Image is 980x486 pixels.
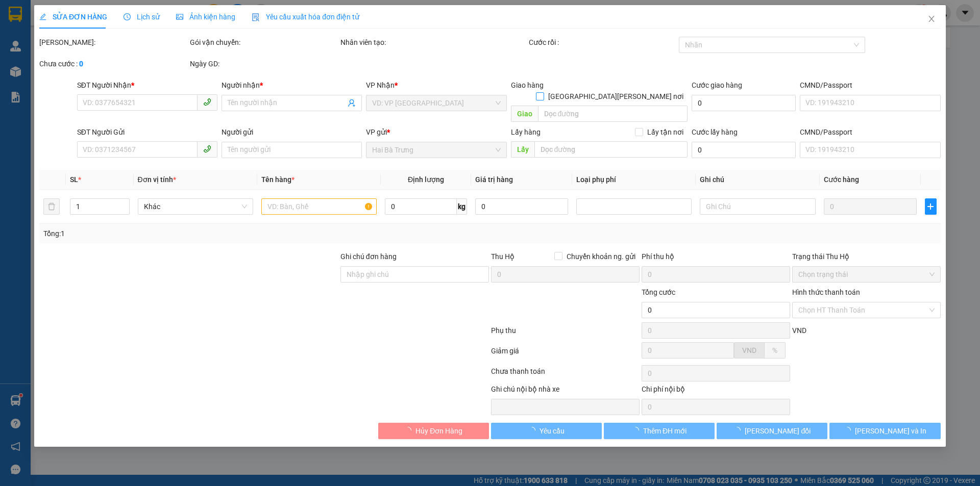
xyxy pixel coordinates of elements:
label: Hình thức thanh toán [792,288,860,296]
div: Chưa cước : [39,58,188,69]
button: [PERSON_NAME] và In [830,423,941,439]
button: delete [43,198,60,215]
span: loading [734,427,745,434]
label: Cước lấy hàng [692,128,738,136]
span: % [772,346,777,354]
input: Ghi chú đơn hàng [340,266,489,283]
div: Nhân viên tạo: [340,37,527,48]
span: Cước hàng [824,175,859,184]
div: Cước rồi : [529,37,677,48]
span: Yêu cầu xuất hóa đơn điện tử [252,13,359,21]
span: [GEOGRAPHIC_DATA][PERSON_NAME] nơi [544,91,688,102]
label: Ghi chú đơn hàng [340,252,397,261]
span: Giao [511,106,538,122]
div: Người nhận [222,80,362,91]
span: Hai Bà Trưng [373,142,501,158]
div: Chưa thanh toán [490,366,641,383]
b: 0 [79,60,83,68]
button: plus [925,198,936,215]
button: Yêu cầu [491,423,602,439]
span: user-add [348,99,356,107]
div: Ghi chú nội bộ nhà xe [491,383,640,399]
div: Gói vận chuyển: [190,37,338,48]
div: Phí thu hộ [642,251,790,266]
div: VP gửi [366,126,507,138]
th: Loại phụ phí [572,170,696,190]
label: Cước giao hàng [692,81,742,89]
span: picture [176,13,183,20]
span: Thêm ĐH mới [643,425,687,437]
input: 0 [824,198,917,215]
div: CMND/Passport [800,80,940,91]
span: VND [742,346,756,354]
span: Chọn trạng thái [798,267,935,282]
div: Người gửi [222,126,362,138]
div: Giảm giá [490,345,641,363]
div: Tổng: 1 [43,228,378,239]
div: [PERSON_NAME]: [39,37,188,48]
span: loading [404,427,415,434]
input: Cước giao hàng [692,95,796,111]
span: VND [792,326,806,335]
span: Lịch sử [124,13,160,21]
input: Dọc đường [534,141,688,158]
div: Phụ thu [490,325,641,343]
span: Lấy tận nơi [643,126,688,138]
button: [PERSON_NAME] đổi [717,423,827,439]
div: SĐT Người Gửi [77,126,217,138]
th: Ghi chú [696,170,820,190]
div: CMND/Passport [800,126,940,138]
span: phone [203,145,211,153]
span: Tên hàng [261,175,295,184]
span: VP Nhận [366,81,395,89]
span: Ảnh kiện hàng [176,13,235,21]
span: Đơn vị tính [138,175,176,184]
span: plus [925,202,936,211]
input: Ghi Chú [700,198,816,215]
button: Thêm ĐH mới [604,423,715,439]
input: Dọc đường [538,106,688,122]
input: Cước lấy hàng [692,142,796,158]
span: Khác [144,199,247,214]
span: Định lượng [408,175,444,184]
button: Close [917,5,946,34]
span: loading [844,427,855,434]
span: Lấy [511,141,534,158]
span: close [927,15,936,23]
span: phone [203,98,211,106]
span: SL [70,175,79,184]
span: kg [457,198,467,215]
div: SĐT Người Nhận [77,80,217,91]
span: [PERSON_NAME] và In [855,425,926,437]
span: Hủy Đơn Hàng [415,425,462,437]
span: Giá trị hàng [475,175,513,184]
span: Tổng cước [642,288,675,296]
span: loading [528,427,540,434]
span: Giao hàng [511,81,544,89]
img: icon [252,13,260,21]
span: Thu Hộ [491,252,514,261]
span: SỬA ĐƠN HÀNG [39,13,107,21]
input: VD: Bàn, Ghế [261,198,377,215]
span: Chuyển khoản ng. gửi [562,251,640,262]
span: [PERSON_NAME] đổi [745,425,811,437]
div: Ngày GD: [190,58,338,69]
div: Chi phí nội bộ [642,383,790,399]
span: Lấy hàng [511,128,541,136]
span: clock-circle [124,13,131,20]
span: Yêu cầu [540,425,565,437]
div: Trạng thái Thu Hộ [792,251,941,262]
span: edit [39,13,46,20]
span: loading [632,427,643,434]
button: Hủy Đơn Hàng [378,423,489,439]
